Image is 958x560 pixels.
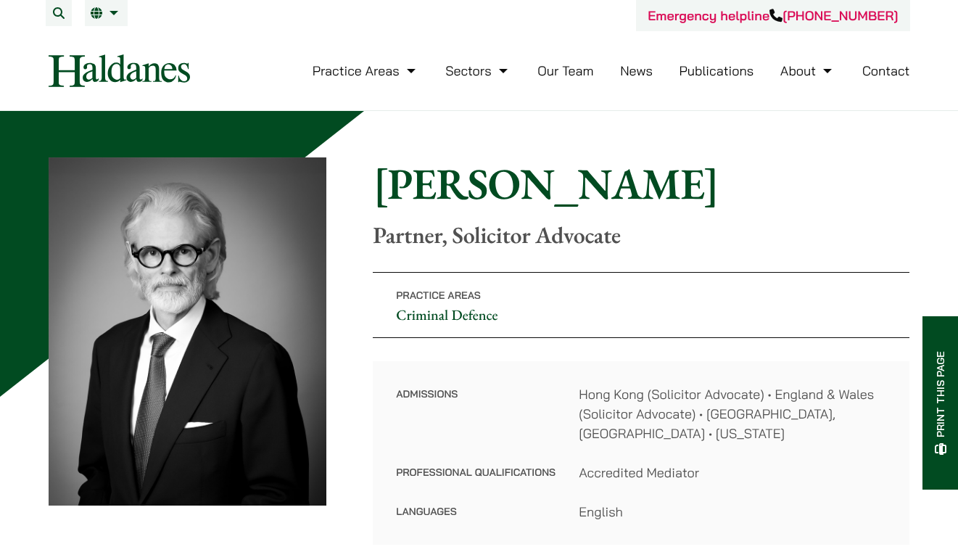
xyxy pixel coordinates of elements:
[373,221,909,249] p: Partner, Solicitor Advocate
[780,62,835,79] a: About
[396,384,556,463] dt: Admissions
[313,62,419,79] a: Practice Areas
[862,62,910,79] a: Contact
[91,7,122,19] a: EN
[648,7,898,24] a: Emergency helpline[PHONE_NUMBER]
[445,62,511,79] a: Sectors
[396,463,556,502] dt: Professional Qualifications
[396,502,556,522] dt: Languages
[396,289,481,302] span: Practice Areas
[620,62,653,79] a: News
[579,502,886,522] dd: English
[373,157,909,210] h1: [PERSON_NAME]
[579,384,886,443] dd: Hong Kong (Solicitor Advocate) • England & Wales (Solicitor Advocate) • [GEOGRAPHIC_DATA], [GEOGR...
[680,62,754,79] a: Publications
[537,62,593,79] a: Our Team
[579,463,886,482] dd: Accredited Mediator
[49,54,190,87] img: Logo of Haldanes
[396,305,497,324] a: Criminal Defence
